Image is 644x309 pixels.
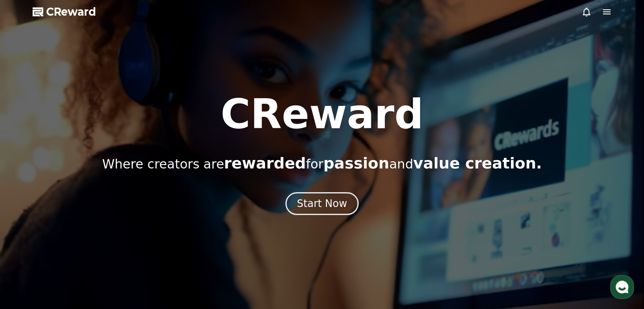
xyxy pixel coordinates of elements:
span: value creation. [413,154,542,172]
span: Settings [125,251,146,258]
a: Start Now [285,201,359,209]
a: CReward [33,5,96,19]
a: Home [3,239,56,260]
span: rewarded [224,154,306,172]
span: Messages [70,252,95,259]
a: Messages [56,239,109,260]
h1: CReward [221,94,423,135]
button: Start Now [285,192,359,215]
span: passion [323,154,390,172]
span: Home [22,251,36,258]
div: Start Now [297,197,347,210]
span: CReward [46,5,96,19]
a: Settings [109,239,163,260]
p: Where creators are for and [102,155,542,172]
